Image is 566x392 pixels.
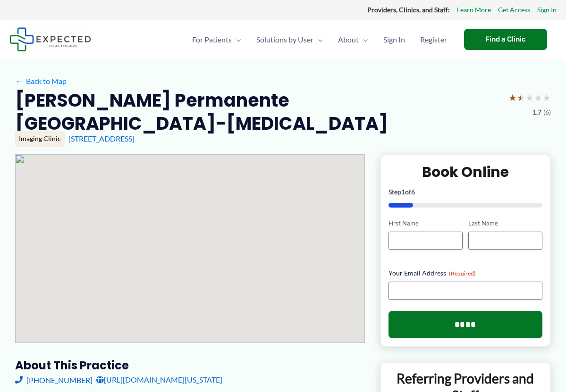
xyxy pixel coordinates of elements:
[185,23,249,56] a: For PatientsMenu Toggle
[376,23,413,56] a: Sign In
[532,106,541,118] span: 1.7
[537,4,557,16] a: Sign In
[192,23,232,56] span: For Patients
[9,27,91,51] img: Expected Healthcare Logo - side, dark font, small
[525,89,534,106] span: ★
[15,373,93,387] a: [PHONE_NUMBER]
[359,23,368,56] span: Menu Toggle
[367,6,450,14] strong: Providers, Clinics, and Staff:
[68,134,135,143] a: [STREET_ADDRESS]
[256,23,313,56] span: Solutions by User
[508,89,517,106] span: ★
[449,270,476,277] span: (Required)
[96,373,222,387] a: [URL][DOMAIN_NAME][US_STATE]
[517,89,525,106] span: ★
[389,268,542,278] label: Your Email Address
[389,219,463,228] label: First Name
[542,89,551,106] span: ★
[15,74,67,88] a: ←Back to Map
[413,23,455,56] a: Register
[411,188,415,196] span: 6
[15,358,365,373] h3: About this practice
[338,23,359,56] span: About
[249,23,330,56] a: Solutions by UserMenu Toggle
[185,23,455,56] nav: Primary Site Navigation
[313,23,323,56] span: Menu Toggle
[232,23,241,56] span: Menu Toggle
[420,23,447,56] span: Register
[464,29,547,50] a: Find a Clinic
[468,219,542,228] label: Last Name
[383,23,405,56] span: Sign In
[457,4,491,16] a: Learn More
[401,188,405,196] span: 1
[498,4,530,16] a: Get Access
[15,76,24,85] span: ←
[389,163,542,181] h2: Book Online
[15,131,65,147] div: Imaging Clinic
[330,23,376,56] a: AboutMenu Toggle
[534,89,542,106] span: ★
[389,189,542,195] p: Step of
[543,106,551,118] span: (6)
[15,89,501,135] h2: [PERSON_NAME] Permanente [GEOGRAPHIC_DATA]-[MEDICAL_DATA]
